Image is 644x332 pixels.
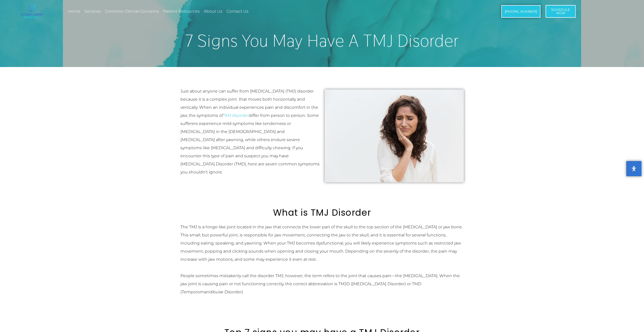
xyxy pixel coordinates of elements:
[180,32,464,49] h1: 7 Signs You May Have A TMJ Disorder
[180,223,464,263] p: The TMJ is a hinge-like joint located in the jaw that connects the lower part of the skull to the...
[626,161,641,176] button: Open Accessibility Panel
[180,272,464,296] p: People sometimes mistakenly call the disorder TMJ; however, the term refers to the joint that cau...
[203,6,223,17] a: About Us
[84,6,102,17] a: Services
[67,6,444,17] nav: Menu
[501,5,541,18] a: [PHONE_NUMBER]
[21,4,44,18] img: logo
[551,8,570,15] span: Schedule Now
[162,6,200,17] a: Patient Resources
[223,113,249,118] a: TMJ disorder
[104,6,160,17] a: Common Dental Concerns
[180,87,320,176] p: Just about anyone can suffer from [MEDICAL_DATA] (TMJ) disorder because it is a complex joint tha...
[226,6,249,17] a: Contact Us
[546,5,576,18] a: ScheduleNow
[180,207,464,218] h2: What is TMJ Disorder
[505,10,537,13] span: [PHONE_NUMBER]
[67,6,81,17] a: Home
